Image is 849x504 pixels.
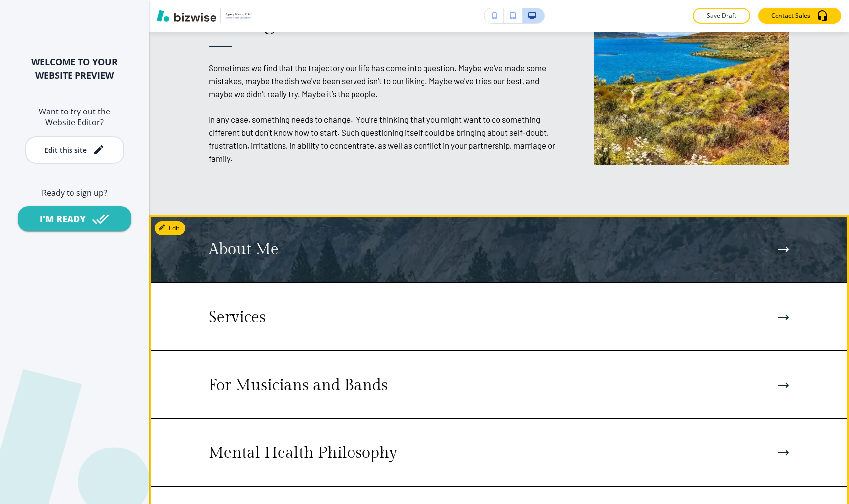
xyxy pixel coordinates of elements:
[706,11,737,20] p: Save Draft
[18,206,131,231] button: I'M READY
[225,12,252,19] img: Your Logo
[25,136,124,164] button: Edit this site
[16,56,133,82] h2: WELCOME TO YOUR WEBSITE PREVIEW
[209,61,558,100] p: Sometimes we find that the trajectory our life has come into question. Maybe we've made some mist...
[693,8,750,24] button: Save Draft
[157,10,216,22] img: Bizwise Logo
[758,8,841,24] button: Contact Sales
[16,187,133,198] h6: Ready to sign up?
[209,376,388,394] p: For Musicians and Bands
[155,221,185,236] button: Edit
[209,240,279,259] p: About Me
[771,11,810,20] p: Contact Sales
[209,308,266,327] p: Services
[209,444,397,462] p: Mental Health Philosophy
[40,213,86,225] div: I'M READY
[209,113,558,165] p: In any case, something needs to change. You’re thinking that you might want to do something diffe...
[16,106,133,128] h6: Want to try out the Website Editor?
[44,146,87,154] div: Edit this site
